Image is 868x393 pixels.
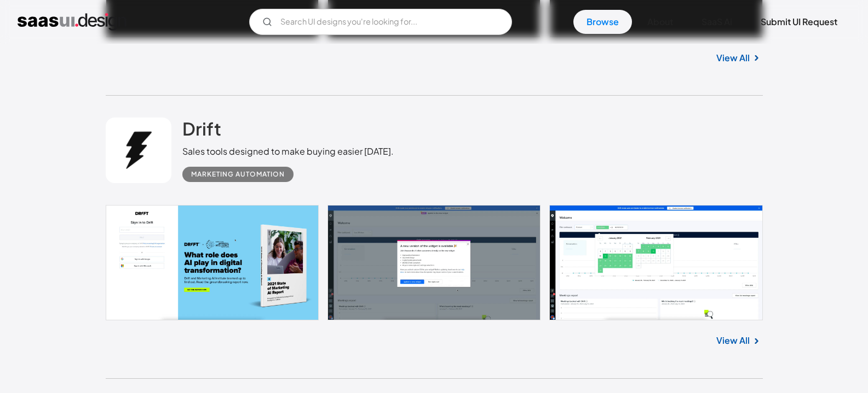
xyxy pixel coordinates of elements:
form: Email Form [249,9,512,35]
a: About [634,10,686,34]
a: home [18,13,127,31]
a: Browse [573,10,632,34]
a: Submit UI Request [748,10,850,34]
input: Search UI designs you're looking for... [249,9,512,35]
a: View All [716,51,750,64]
div: Sales tools designed to make buying easier [DATE]. [182,145,394,158]
a: View All [716,334,750,347]
a: SaaS Ai [688,10,745,34]
div: Marketing Automation [191,168,285,181]
a: Drift [182,118,221,145]
h2: Drift [182,118,221,139]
